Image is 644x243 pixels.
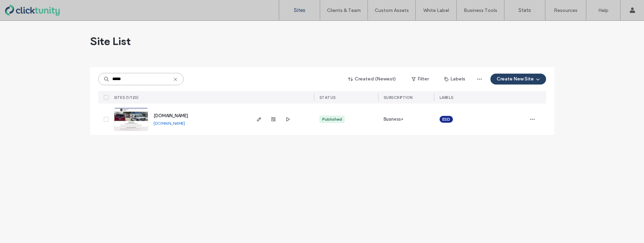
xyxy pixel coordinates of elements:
[154,113,188,118] a: [DOMAIN_NAME]
[490,74,546,85] button: Create New Site
[342,74,402,85] button: Created (Newest)
[114,95,139,100] span: SITES (1/120)
[16,5,30,11] span: Help
[598,7,609,13] label: Help
[464,7,497,13] label: Business Tools
[375,7,409,13] label: Custom Assets
[319,95,336,100] span: STATUS
[440,95,454,100] span: LABELS
[384,116,404,123] span: Business+
[327,7,361,13] label: Clients & Team
[90,34,131,48] span: Site List
[384,95,413,100] span: SUBSCRIPTION
[294,7,305,13] label: Sites
[405,74,435,85] button: Filter
[518,7,531,13] label: Stats
[438,74,471,85] button: Labels
[423,7,449,13] label: White Label
[154,121,185,126] a: [DOMAIN_NAME]
[554,7,577,13] label: Resources
[322,116,342,122] div: Published
[442,116,450,122] span: ESD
